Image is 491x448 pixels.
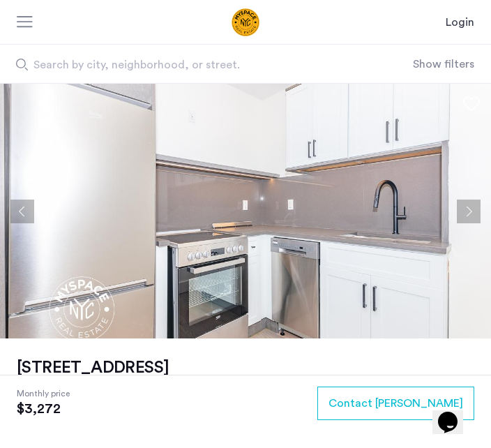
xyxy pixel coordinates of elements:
a: Login [446,14,474,31]
img: logo [177,8,314,36]
span: Contact [PERSON_NAME] [328,395,463,412]
button: Previous apartment [10,200,34,223]
span: Search by city, neighborhood, or street. [33,57,364,73]
span: Monthly price [17,387,70,401]
button: Next apartment [457,200,481,223]
a: [STREET_ADDRESS][GEOGRAPHIC_DATA], [GEOGRAPHIC_DATA], 11226 [17,355,286,397]
a: Cazamio Logo [177,8,314,36]
iframe: chat widget [432,392,477,434]
h1: [STREET_ADDRESS] [17,355,286,380]
button: button [317,387,474,420]
button: Show or hide filters [413,56,474,73]
span: $3,272 [17,401,70,417]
